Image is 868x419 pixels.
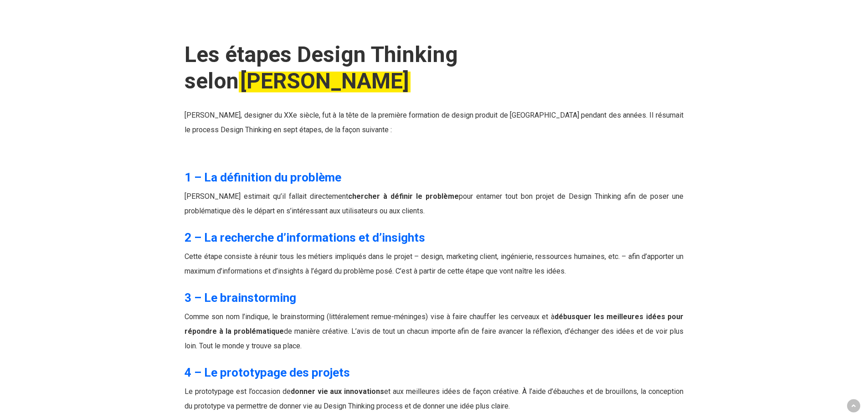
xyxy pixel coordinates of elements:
strong: chercher à définir le problème [348,192,459,201]
em: [PERSON_NAME] [239,68,411,94]
span: Comme son nom l’indique, le brainstorming (littéralement remue-méninges) vise à faire chauffer le... [185,312,683,350]
strong: 1 – La définition du problème [185,171,341,184]
span: [PERSON_NAME], designer du XXe siècle, fut à la tête de la première formation de design produit d... [185,111,683,134]
span: Cette étape consiste à réunir tous les métiers impliqués dans le projet – design, marketing clien... [185,252,683,275]
strong: 4 – Le prototypage des projets [185,366,350,379]
span: Le prototypage est l’occasion de et aux meilleures idées de façon créative. À l’aide d’ébauches e... [185,387,683,410]
strong: 2 – La recherche d’informations et d’insights [185,231,425,244]
strong: Les étapes Design Thinking selon [185,41,458,94]
strong: 3 – Le brainstorming [185,291,296,305]
strong: donner vie aux innovations [291,387,385,396]
span: [PERSON_NAME] estimait qu’il fallait directement pour entamer tout bon projet de Design Thinking ... [185,192,683,215]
